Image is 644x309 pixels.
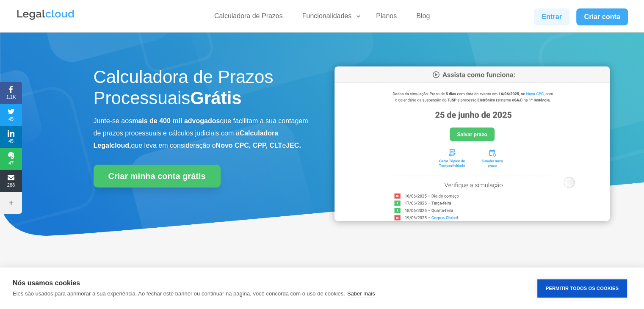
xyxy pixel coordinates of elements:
[537,279,627,298] button: Permitir Todos os Cookies
[576,8,628,25] a: Criar conta
[334,66,610,221] img: Calculadora de Prazos Processuais da Legalcloud
[534,8,569,25] a: Entrar
[16,8,75,21] img: Legalcloud Logo
[94,165,221,188] a: Criar minha conta grátis
[411,12,435,24] a: Blog
[13,290,345,297] p: Eles são usados para aprimorar a sua experiência. Ao fechar este banner ou continuar na página, v...
[94,66,310,113] h1: Calculadora de Prazos Processuais
[13,279,80,287] strong: Nós usamos cookies
[94,130,279,149] b: Calculadora Legalcloud,
[16,15,75,22] a: Logo da Legalcloud
[334,215,610,222] a: Calculadora de Prazos Processuais da Legalcloud
[286,142,301,149] b: JEC.
[132,117,220,124] b: mais de 400 mil advogados
[297,12,362,24] a: Funcionalidades
[94,115,310,152] p: Junte-se aos que facilitam a sua contagem de prazos processuais e cálculos judiciais com a que le...
[216,142,282,149] b: Novo CPC, CPP, CLT
[371,12,402,24] a: Planos
[190,88,241,108] strong: Grátis
[347,290,375,297] a: Saber mais
[209,12,288,24] a: Calculadora de Prazos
